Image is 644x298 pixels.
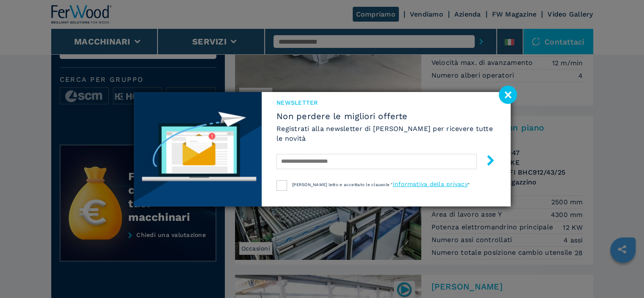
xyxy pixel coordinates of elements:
span: " [468,182,470,187]
h6: Registrati alla newsletter di [PERSON_NAME] per ricevere tutte le novità [276,124,495,143]
button: submit-button [477,152,496,172]
span: Non perdere le migliori offerte [276,111,495,121]
a: informativa della privacy [392,181,467,187]
span: [PERSON_NAME] letto e accettato le clausole " [292,182,392,187]
img: Newsletter image [134,92,262,206]
span: NEWSLETTER [276,98,495,107]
